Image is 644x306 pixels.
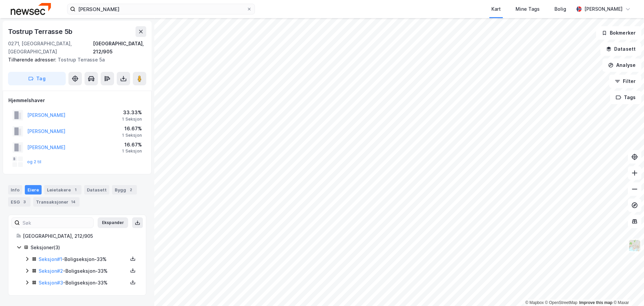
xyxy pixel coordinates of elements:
div: Info [8,185,22,194]
div: 14 [70,199,77,205]
div: Eiere [25,185,42,194]
a: Seksjon#2 [39,268,63,274]
div: Tostrup Terrasse 5a [8,56,141,64]
div: - Boligseksjon - 33% [39,255,128,263]
a: Seksjon#1 [39,256,62,262]
button: Filter [609,75,641,88]
button: Ekspander [98,217,128,228]
a: Seksjon#3 [39,280,63,286]
div: Datasett [84,185,109,194]
div: 1 Seksjon [122,117,142,122]
button: Tags [610,91,641,104]
button: Datasett [600,42,641,56]
input: Søk [20,218,93,228]
button: Analyse [602,58,641,72]
div: Hjemmelshaver [8,96,146,104]
input: Søk på adresse, matrikkel, gårdeiere, leietakere eller personer [75,4,247,14]
div: 1 Seksjon [122,133,142,138]
div: 33.33% [122,108,142,117]
div: 16.67% [122,125,142,133]
div: Seksjoner ( 3 ) [31,244,138,252]
div: 1 [72,186,79,193]
img: newsec-logo.f6e21ccffca1b3a03d2d.png [11,3,51,15]
div: Tostrup Terrasse 5b [8,26,74,37]
div: 1 Seksjon [122,148,142,154]
div: Bygg [112,185,137,194]
div: Kart [491,5,501,13]
div: [GEOGRAPHIC_DATA], 212/905 [93,40,146,56]
img: Z [628,239,641,252]
a: Mapbox [525,300,544,305]
div: Leietakere [44,185,82,194]
button: Tag [8,72,66,85]
button: Bokmerker [596,26,641,40]
div: Transaksjoner [33,197,79,207]
div: 2 [127,186,134,193]
div: 16.67% [122,141,142,149]
div: ESG [8,197,31,207]
div: - Boligseksjon - 33% [39,267,128,275]
div: Mine Tags [516,5,540,13]
div: 0271, [GEOGRAPHIC_DATA], [GEOGRAPHIC_DATA] [8,40,93,56]
a: Improve this map [579,300,612,305]
div: 3 [21,199,28,205]
div: [GEOGRAPHIC_DATA], 212/905 [23,232,138,240]
div: - Boligseksjon - 33% [39,279,128,287]
iframe: Chat Widget [610,274,644,306]
a: OpenStreetMap [545,300,578,305]
div: [PERSON_NAME] [584,5,623,13]
div: Bolig [554,5,566,13]
span: Tilhørende adresser: [8,57,58,62]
